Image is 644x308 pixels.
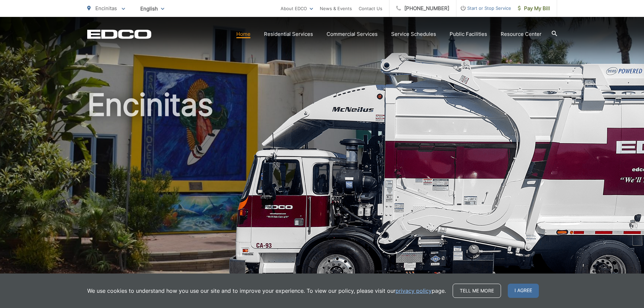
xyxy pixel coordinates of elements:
[391,30,436,38] a: Service Schedules
[518,4,550,13] span: Pay My Bill
[87,287,446,295] p: We use cookies to understand how you use our site and to improve your experience. To view our pol...
[453,284,501,298] a: Tell me more
[264,30,313,38] a: Residential Services
[95,5,117,11] span: Encinitas
[236,30,251,38] a: Home
[87,29,151,39] a: EDCD logo. Return to the homepage.
[501,30,542,38] a: Resource Center
[327,30,378,38] a: Commercial Services
[508,284,539,298] span: I agree
[359,4,382,13] a: Contact Us
[135,3,169,15] span: English
[320,4,352,13] a: News & Events
[281,4,313,13] a: About EDCO
[450,30,487,38] a: Public Facilities
[396,287,432,295] a: privacy policy
[87,88,557,302] h1: Encinitas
